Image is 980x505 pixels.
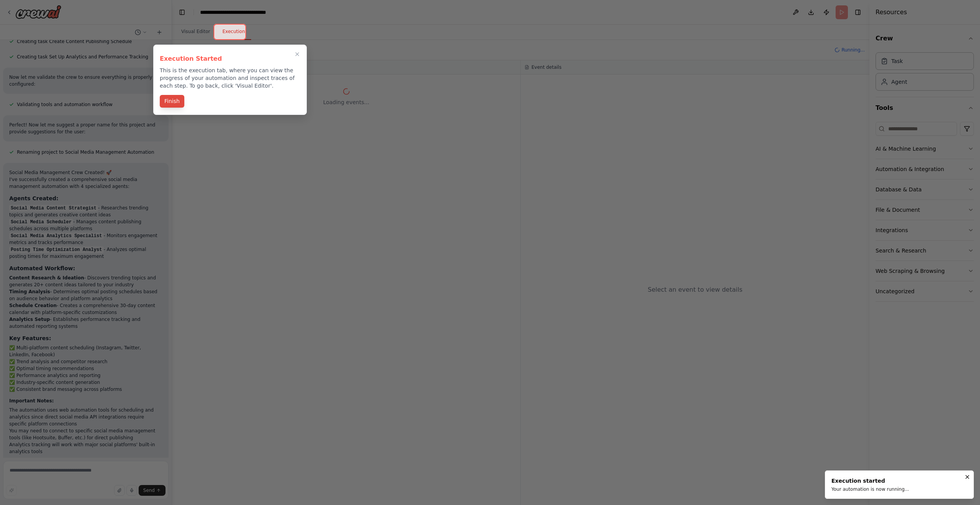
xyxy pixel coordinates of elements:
[293,50,302,59] button: Close walkthrough
[831,477,909,485] div: Execution started
[831,486,909,492] div: Your automation is now running...
[177,7,187,18] button: Hide left sidebar
[160,66,300,90] p: This is the execution tab, where you can view the progress of your automation and inspect traces ...
[160,54,300,63] h3: Execution Started
[160,95,184,108] button: Finish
